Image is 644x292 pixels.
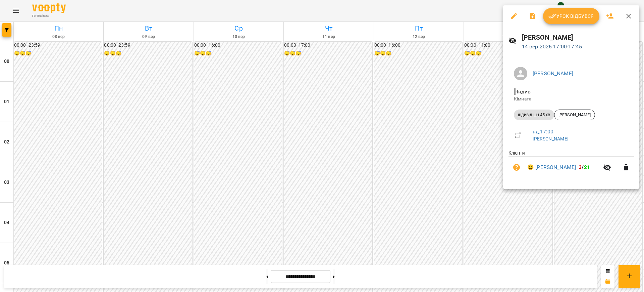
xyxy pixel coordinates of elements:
div: [PERSON_NAME] [554,110,595,120]
a: 😀 [PERSON_NAME] [527,163,576,171]
h6: [PERSON_NAME] [522,32,634,43]
span: Урок відбувся [548,12,594,20]
b: / [579,164,590,170]
a: [PERSON_NAME] [533,70,573,77]
ul: Клієнти [508,150,634,181]
a: 14 вер 2025 17:00-17:45 [522,43,582,50]
button: Урок відбувся [543,8,599,24]
a: [PERSON_NAME] [533,136,569,141]
span: індивід шч 45 хв [514,112,554,118]
p: Кімната [514,96,629,102]
a: нд , 17:00 [533,128,553,135]
button: Візит ще не сплачено. Додати оплату? [508,159,525,175]
span: [PERSON_NAME] [554,112,595,118]
span: 21 [584,164,590,170]
span: 3 [579,164,582,170]
span: - Індив [514,88,532,95]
